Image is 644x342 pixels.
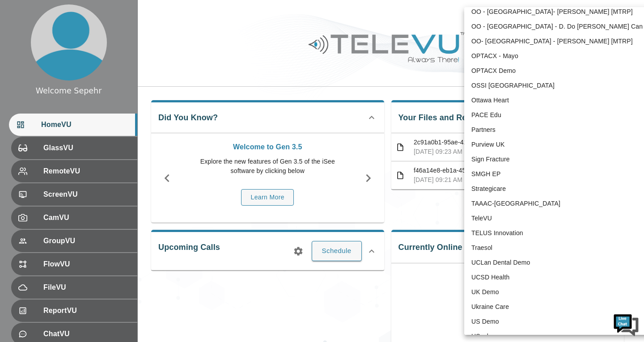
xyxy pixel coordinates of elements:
[15,42,38,64] img: d_736959983_company_1615157101543_736959983
[147,4,168,26] div: Minimize live chat window
[52,113,123,203] span: We're online!
[47,47,150,59] div: Chat with us now
[4,244,170,275] textarea: Type your message and hit 'Enter'
[613,311,640,338] img: Chat Widget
